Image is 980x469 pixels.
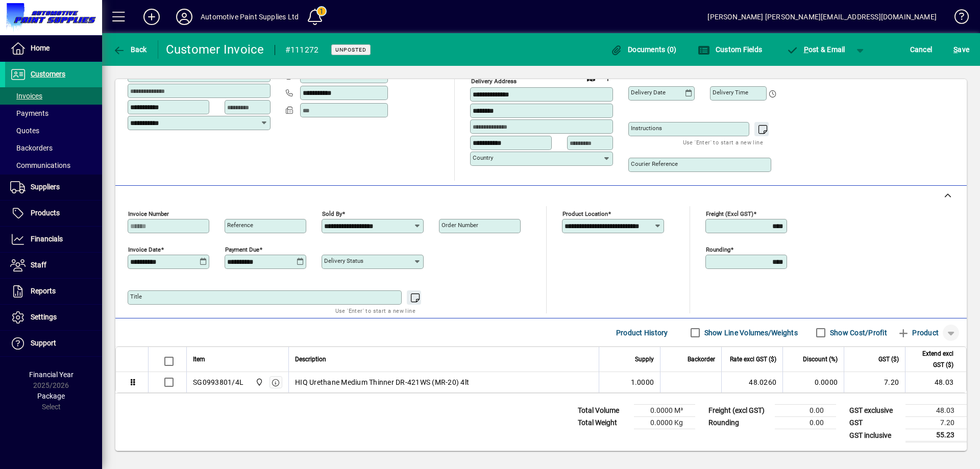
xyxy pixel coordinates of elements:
span: Staff [31,261,46,269]
a: Home [5,36,102,61]
span: 1.0000 [631,377,654,387]
a: Reports [5,279,102,304]
td: 7.20 [905,417,967,429]
app-page-header-button: Back [102,40,158,59]
div: [PERSON_NAME] [PERSON_NAME][EMAIL_ADDRESS][DOMAIN_NAME] [707,9,937,25]
mat-label: Delivery time [713,89,748,96]
button: Back [110,40,150,59]
button: Cancel [908,40,935,59]
td: 48.03 [905,372,966,392]
mat-label: Delivery status [324,257,363,264]
span: Description [295,354,326,365]
td: Total Weight [573,417,634,429]
a: Financials [5,227,102,252]
td: 0.00 [775,417,836,429]
mat-label: Delivery date [631,89,666,96]
div: Automotive Paint Supplies Ltd [201,9,299,25]
a: View on map [583,69,599,86]
td: GST exclusive [844,405,905,417]
a: Quotes [5,122,102,139]
mat-label: Instructions [631,125,662,132]
td: 0.0000 M³ [634,405,695,417]
mat-label: Title [130,293,142,300]
mat-label: Courier Reference [631,160,678,167]
mat-label: Country [473,154,493,161]
span: P [804,45,808,54]
a: Staff [5,253,102,278]
a: Settings [5,305,102,330]
span: Communications [10,161,70,169]
span: HIQ Urethane Medium Thinner DR-421WS (MR-20) 4lt [295,377,469,387]
span: Quotes [10,127,39,135]
span: Supply [635,354,654,365]
span: Rate excl GST ($) [730,354,776,365]
td: 7.20 [844,372,905,392]
span: Discount (%) [803,354,838,365]
td: 0.0000 Kg [634,417,695,429]
span: Payments [10,109,48,117]
span: Item [193,354,205,365]
span: Product History [616,325,668,341]
td: 48.03 [905,405,967,417]
span: Cancel [910,41,933,58]
mat-hint: Use 'Enter' to start a new line [683,136,763,148]
mat-label: Reference [227,221,253,229]
div: Customer Invoice [166,41,264,58]
span: Reports [31,287,56,295]
span: Home [31,44,50,52]
td: 0.00 [775,405,836,417]
span: Invoices [10,92,42,100]
mat-label: Invoice date [128,246,161,253]
a: Support [5,331,102,356]
span: Package [37,392,65,400]
label: Show Cost/Profit [828,328,887,338]
td: 55.23 [905,429,967,442]
mat-label: Order number [442,221,478,229]
mat-label: Sold by [322,210,342,217]
button: Choose address [599,70,616,86]
td: GST [844,417,905,429]
label: Show Line Volumes/Weights [702,328,798,338]
a: Products [5,201,102,226]
button: Profile [168,8,201,26]
a: Suppliers [5,175,102,200]
button: Product History [612,324,672,342]
button: Add [135,8,168,26]
td: Rounding [703,417,775,429]
span: ave [953,41,969,58]
div: #111272 [285,42,319,58]
span: GST ($) [878,354,899,365]
div: 48.0260 [728,377,776,387]
span: Backorders [10,144,53,152]
mat-label: Invoice number [128,210,169,217]
span: Product [897,325,939,341]
span: Backorder [688,354,715,365]
mat-label: Product location [562,210,608,217]
td: Freight (excl GST) [703,405,775,417]
span: S [953,45,958,54]
td: 0.0000 [782,372,844,392]
td: Total Volume [573,405,634,417]
span: Unposted [335,46,366,53]
span: Customers [31,70,65,78]
span: ost & Email [786,45,845,54]
mat-label: Freight (excl GST) [706,210,753,217]
span: Suppliers [31,183,60,191]
span: Support [31,339,56,347]
button: Post & Email [781,40,850,59]
mat-hint: Use 'Enter' to start a new line [335,305,415,316]
span: Automotive Paint Supplies Ltd [253,377,264,388]
span: Financials [31,235,63,243]
span: Custom Fields [698,45,762,54]
button: Custom Fields [695,40,765,59]
td: GST inclusive [844,429,905,442]
span: Settings [31,313,57,321]
a: Invoices [5,87,102,105]
span: Extend excl GST ($) [912,348,953,371]
span: Financial Year [29,371,73,379]
span: Products [31,209,60,217]
a: Communications [5,157,102,174]
a: Payments [5,105,102,122]
div: SG0993801/4L [193,377,243,387]
span: Documents (0) [610,45,677,54]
